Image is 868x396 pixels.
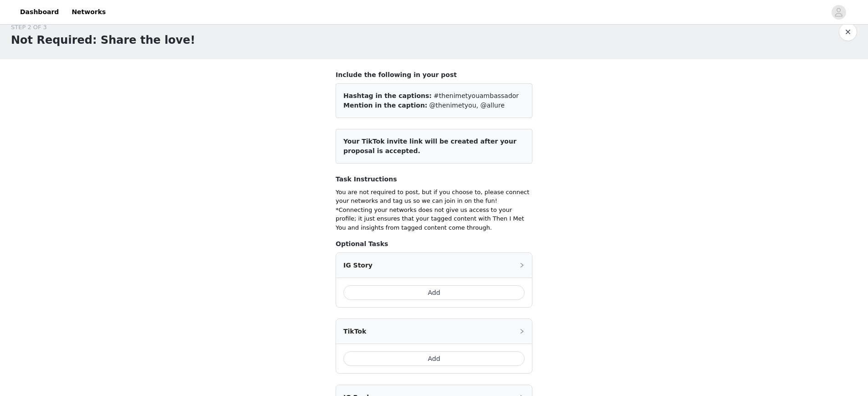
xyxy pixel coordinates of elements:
h4: Include the following in your post [336,70,532,80]
a: Networks [66,2,111,22]
i: icon: right [519,262,525,268]
button: Add [343,351,525,366]
h1: Not Required: Share the love! [11,32,195,48]
div: STEP 2 OF 3 [11,23,195,32]
div: icon: rightIG Story [336,253,532,278]
span: Mention in the caption: [343,102,427,109]
span: #thenimetyouambassador [434,92,519,99]
span: @thenimetyou, @allure [429,102,505,109]
i: icon: right [519,329,525,334]
button: Add [343,285,525,300]
span: Hashtag in the captions: [343,92,432,99]
div: icon: rightTikTok [336,319,532,344]
div: avatar [834,5,843,20]
p: You are not required to post, but if you choose to, please connect your networks and tag us so we... [336,188,532,232]
h4: Optional Tasks [336,239,532,249]
a: Dashboard [15,2,64,22]
h4: Task Instructions [336,175,532,184]
span: Your TikTok invite link will be created after your proposal is accepted. [343,138,516,154]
